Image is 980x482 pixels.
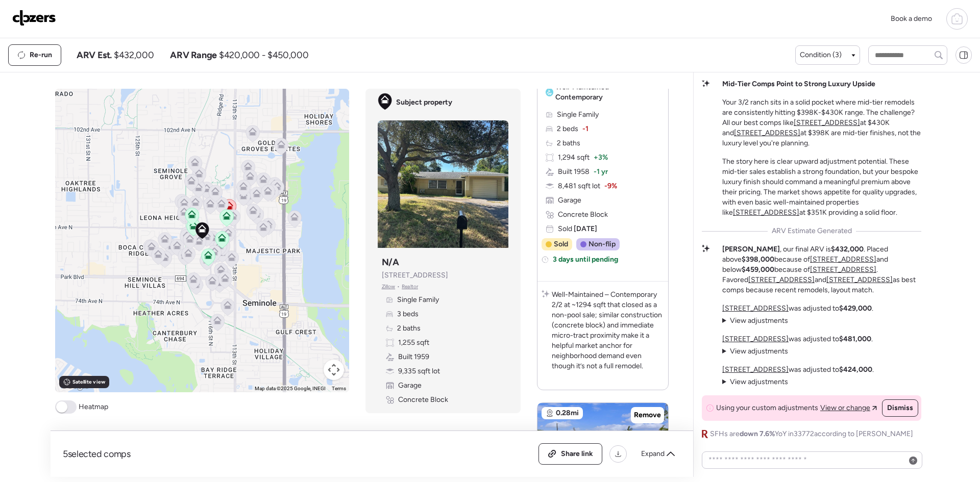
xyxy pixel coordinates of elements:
span: Remove [634,410,661,420]
p: The story here is clear upward adjustment potential. These mid-tier sales establish a strong foun... [722,157,921,218]
span: Sold [558,224,597,234]
a: [STREET_ADDRESS] [722,335,789,343]
span: -1 yr [594,167,608,177]
strong: $459,000 [742,265,774,274]
span: View adjustments [730,316,788,325]
a: [STREET_ADDRESS] [722,365,789,374]
a: Terms (opens in new tab) [332,386,346,391]
a: View or change [820,403,877,413]
span: 5 selected comps [63,448,131,460]
p: was adjusted to . [722,365,874,375]
span: Single Family [397,295,439,305]
a: [STREET_ADDRESS] [826,275,893,284]
a: [STREET_ADDRESS] [794,118,860,127]
span: Built 1959 [398,352,429,362]
strong: $481,000 [839,335,871,343]
span: Non-flip [589,239,616,249]
p: was adjusted to . [722,334,873,344]
span: $420,000 - $450,000 [219,49,308,61]
span: ARV Range [170,49,217,61]
strong: $424,000 [839,365,872,374]
span: 8,481 sqft lot [558,181,600,191]
span: Zillow [382,283,396,291]
span: -1 [582,124,589,134]
span: 2 baths [557,138,580,148]
strong: [PERSON_NAME] [722,245,780,253]
button: Map camera controls [324,360,344,380]
span: SFHs are YoY in 33772 according to [PERSON_NAME] [710,429,913,439]
a: [STREET_ADDRESS] [810,255,876,264]
span: View adjustments [730,377,788,386]
span: Garage [398,380,422,391]
span: Expand [641,449,665,459]
span: Satellite view [72,378,105,386]
span: Condition (3) [800,50,842,60]
span: Sold [554,239,568,249]
span: + 3% [594,153,608,163]
span: Map data ©2025 Google, INEGI [255,386,326,391]
p: Your 3/2 ranch sits in a solid pocket where mid-tier remodels are consistently hitting $398K-$430... [722,97,921,148]
span: View or change [820,403,870,413]
span: Single Family [557,110,599,120]
span: down 7.6% [740,429,775,438]
strong: $432,000 [831,245,864,253]
a: [STREET_ADDRESS] [734,129,800,137]
span: Share link [561,449,593,459]
a: [STREET_ADDRESS] [810,265,876,274]
h3: N/A [382,256,399,268]
img: Google [58,379,91,392]
span: • [397,283,400,291]
span: Using your custom adjustments [716,403,818,413]
span: Book a demo [891,14,932,23]
span: Concrete Block [558,210,608,220]
summary: View adjustments [722,377,788,387]
span: View adjustments [730,347,788,356]
a: [STREET_ADDRESS] [733,208,799,217]
span: 3 beds [397,309,419,319]
span: 2 baths [397,323,421,334]
summary: View adjustments [722,316,788,326]
span: Realtor [402,283,418,291]
span: 9,335 sqft lot [398,366,440,376]
a: [STREET_ADDRESS] [722,304,789,313]
span: 1,294 sqft [558,153,590,163]
span: $432,000 [114,49,154,61]
p: , our final ARV is . Placed above because of and below because of . Favored and as best comps bec... [722,244,921,295]
span: ARV Estimate Generated [772,226,852,236]
span: 3 days until pending [553,255,618,265]
span: [DATE] [572,224,597,233]
span: Dismiss [887,403,913,413]
span: Heatmap [79,402,108,412]
p: Well-Maintained – Contemporary 2/2 at ~1294 sqft that closed as a non-pool sale; similar construc... [552,290,664,371]
p: was adjusted to . [722,303,873,314]
span: ARV Est. [77,49,112,61]
span: 0.28mi [556,408,579,418]
span: Well-Maintained – Contemporary [555,82,660,103]
span: Garage [558,195,581,206]
summary: View adjustments [722,346,788,357]
span: Re-run [30,50,52,60]
a: [STREET_ADDRESS] [748,275,815,284]
span: -9% [604,181,617,191]
span: Concrete Block [398,395,448,405]
strong: $398,000 [742,255,774,264]
img: Logo [12,10,56,26]
strong: Mid-Tier Comps Point to Strong Luxury Upside [722,80,875,88]
span: 1,255 sqft [398,338,429,348]
span: Built 1958 [558,167,590,177]
strong: $429,000 [839,304,872,313]
span: [STREET_ADDRESS] [382,270,448,281]
a: Open this area in Google Maps (opens a new window) [58,379,91,392]
span: 2 beds [557,124,578,134]
span: Subject property [396,97,452,108]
